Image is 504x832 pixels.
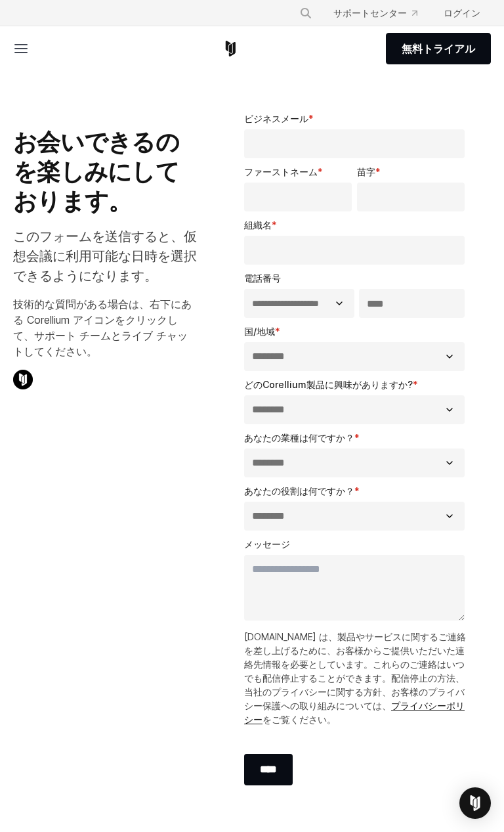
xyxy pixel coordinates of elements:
font: 国/地域 [244,326,275,337]
font: このフォームを送信すると、仮想会議に利用可能な日時を選択できるようになります。 [13,229,197,284]
a: コレリウムホーム [222,41,239,56]
div: ナビゲーションメニュー [289,1,491,25]
font: ビジネスメール [244,113,308,124]
font: 組織名 [244,219,272,230]
font: お会いできるのを楽しみにしております。 [13,127,179,215]
font: メッセージ [244,538,290,550]
font: サポートセンター [333,7,407,18]
button: 検索 [294,1,318,25]
font: あなたの役割は何ですか？ [244,485,354,496]
font: をご覧ください。 [262,714,336,725]
font: あなたの業種は何ですか？ [244,432,354,443]
font: どのCorellium製品に興味がありますか? [244,379,413,390]
font: 電話番号 [244,273,281,284]
a: 無料トライアル [386,33,491,64]
div: インターコムメッセンジャーを開く [459,787,491,819]
font: 技術的な質問がある場合は、右下にある Corellium アイコンをクリックして、サポート チームとライブ チャットしてください。 [13,297,192,358]
font: 無料トライアル [402,42,475,55]
img: コレリウムチャットアイコン [13,370,33,389]
font: ファーストネーム [244,166,318,177]
font: 苗字 [357,166,375,177]
font: [DOMAIN_NAME] は、製品やサービスに関するご連絡を差し上げるために、お客様からご提供いただいた連絡先情報を必要としています。これらのご連絡はいつでも配信停止することができます。配信停... [244,631,466,711]
font: ログイン [444,7,480,18]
